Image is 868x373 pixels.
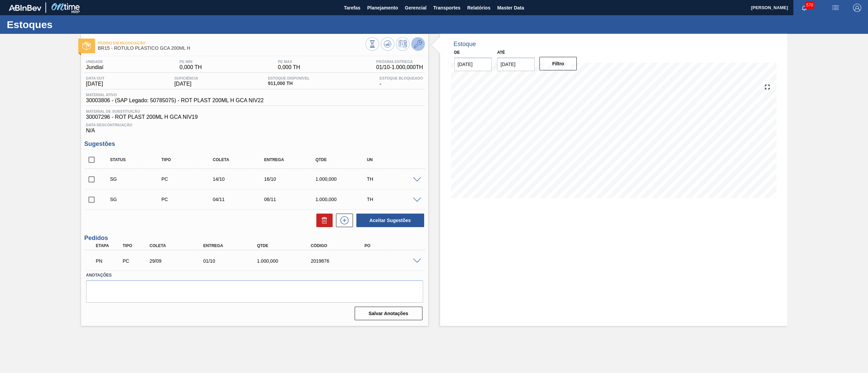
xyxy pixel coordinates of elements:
[355,307,422,320] button: Salvar Anotações
[98,46,366,51] span: BR15 - RÓTULO PLÁSTICO GCA 200ML H
[454,41,476,48] div: Estoque
[84,140,425,148] h3: Sugestões
[201,258,263,264] div: 01/10/2025
[180,64,202,70] span: 0,000 TH
[793,3,815,13] button: Notificações
[831,4,840,12] img: userActions
[405,4,427,12] span: Gerencial
[211,176,270,182] div: 14/10/2025
[378,76,425,87] div: -
[381,37,394,51] button: Atualizar Gráfico
[86,97,264,104] span: 30003806 - (SAP Legado: 50785075) - ROT PLAST 200ML H GCA NIV22
[367,4,398,12] span: Planejamento
[333,214,353,227] div: Nova sugestão
[86,81,105,87] span: [DATE]
[180,60,202,64] span: PE MIN
[454,58,492,71] input: dd/mm/yyyy
[255,243,317,248] div: Qtde
[108,176,167,182] div: Sugestão Criada
[539,57,577,70] button: Filtro
[309,243,370,248] div: Código
[201,243,263,248] div: Entrega
[366,37,379,51] button: Visão Geral dos Estoques
[86,270,423,280] label: Anotações
[86,123,423,127] span: Data Descontinuação
[108,197,167,202] div: Sugestão Criada
[94,243,123,248] div: Etapa
[454,50,460,55] label: De
[497,58,535,71] input: dd/mm/yyyy
[86,114,423,120] span: 30007296 - ROT PLAST 200ML H GCA NIV19
[86,93,264,97] span: Material ativo
[160,157,218,162] div: Tipo
[262,197,321,202] div: 06/11/2025
[121,258,150,264] div: Pedido de Compra
[7,21,127,28] h1: Estoques
[96,258,122,264] p: PN
[278,64,300,70] span: 0,000 TH
[433,4,460,12] span: Transportes
[313,214,333,227] div: Excluir Sugestões
[497,4,524,12] span: Master Data
[86,64,104,70] span: Jundiaí
[268,81,310,86] span: 911,000 TH
[86,109,423,113] span: Material de Substituição
[309,258,370,264] div: 2019876
[376,64,423,70] span: 01/10 - 1.000,000 TH
[174,81,198,87] span: [DATE]
[353,213,425,228] div: Aceitar Sugestões
[98,41,366,45] span: Pedido em Negociação
[363,243,424,248] div: PO
[121,243,150,248] div: Tipo
[278,60,300,64] span: PE MAX
[108,157,167,162] div: Status
[805,1,814,9] span: 570
[314,176,372,182] div: 1.000,000
[262,157,321,162] div: Entrega
[396,37,410,51] button: Programar Estoque
[262,176,321,182] div: 16/10/2025
[211,157,270,162] div: Coleta
[268,76,310,80] span: Estoque Disponível
[9,5,41,11] img: TNhmsLtSVTkK8tSr43FrP2fwEKptu5GPRR3wAAAABJRU5ErkJggg==
[211,197,270,202] div: 04/11/2025
[467,4,490,12] span: Relatórios
[86,60,104,64] span: Unidade
[314,197,372,202] div: 1.000,000
[160,197,218,202] div: Pedido de Compra
[379,76,423,80] span: Estoque Bloqueado
[411,37,425,51] button: Ir ao Master Data / Geral
[86,76,105,80] span: Data out
[314,157,372,162] div: Qtde
[148,243,209,248] div: Coleta
[84,235,425,242] h3: Pedidos
[174,76,198,80] span: Suficiência
[497,50,505,55] label: Até
[255,258,317,264] div: 1.000,000
[356,214,424,227] button: Aceitar Sugestões
[82,42,91,50] img: Ícone
[365,197,424,202] div: TH
[365,157,424,162] div: UN
[148,258,209,264] div: 29/09/2025
[94,254,123,268] div: Pedido em Negociação
[84,120,425,134] div: N/A
[365,176,424,182] div: TH
[344,4,360,12] span: Tarefas
[376,60,423,64] span: Próxima Entrega
[853,4,861,12] img: Logout
[160,176,218,182] div: Pedido de Compra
